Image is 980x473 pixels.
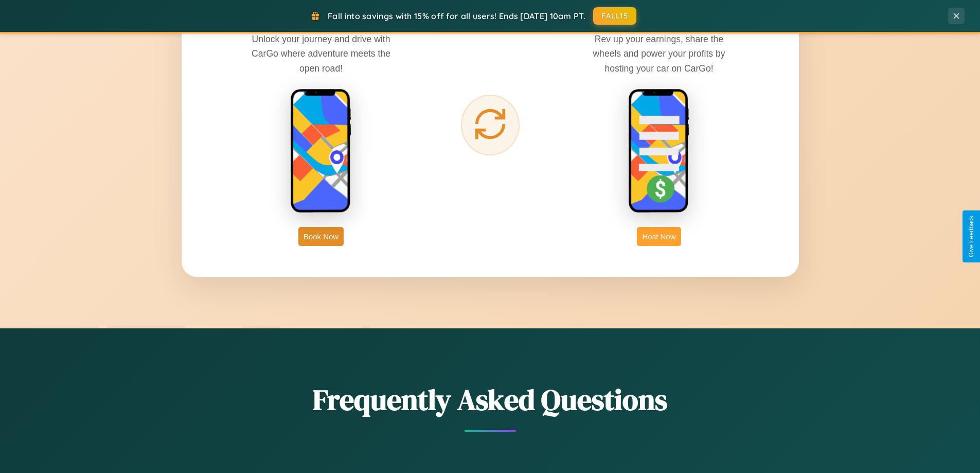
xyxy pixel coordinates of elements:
p: Unlock your journey and drive with CarGo where adventure meets the open road! [244,32,398,75]
p: Rev up your earnings, share the wheels and power your profits by hosting your car on CarGo! [582,32,736,75]
button: Book Now [298,227,344,246]
span: Fall into savings with 15% off for all users! Ends [DATE] 10am PT. [328,11,585,21]
img: rent phone [290,89,352,214]
button: FALL15 [593,7,636,25]
div: Give Feedback [968,216,975,257]
h2: Frequently Asked Questions [182,380,799,419]
button: Host Now [637,227,681,246]
img: host phone [628,89,690,214]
